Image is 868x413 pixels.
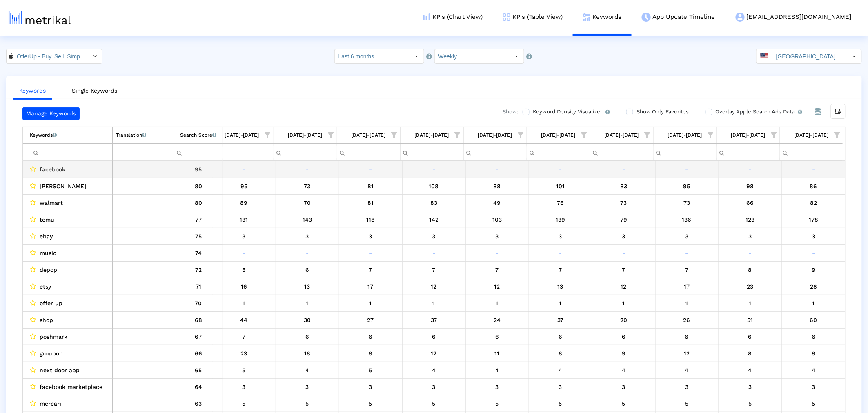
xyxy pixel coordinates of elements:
[174,146,223,159] input: Filter cell
[785,248,843,258] div: 8/30/25
[23,144,113,161] td: Filter cell
[717,145,780,159] input: Filter cell
[595,164,652,175] div: 8/9/25
[352,130,386,140] div: [DATE]-[DATE]
[405,348,463,359] div: 7/19/25
[177,331,220,342] div: 67
[342,382,399,392] div: 7/12/25
[279,198,336,208] div: 7/5/25
[659,365,716,375] div: 8/16/25
[9,11,71,24] img: metrical-logo-light.png
[216,164,273,175] div: 6/28/25
[780,145,844,159] input: Filter cell
[113,127,174,144] td: Column Translation
[785,198,843,208] div: 8/30/25
[659,164,716,175] div: 8/16/25
[342,315,399,325] div: 7/12/25
[279,164,336,175] div: 7/5/25
[342,298,399,309] div: 7/12/25
[40,331,67,342] span: poshmark
[469,331,526,342] div: 7/26/25
[785,231,843,242] div: 8/30/25
[177,365,220,375] div: 65
[23,127,113,144] td: Column Keyword
[532,382,589,392] div: 8/2/25
[532,214,589,225] div: 8/2/25
[463,127,527,144] td: Column 07/20/25-07/26/25
[659,398,716,409] div: 8/16/25
[342,248,399,258] div: 7/12/25
[225,130,259,140] div: [DATE]-[DATE]
[40,164,65,175] span: facebook
[595,281,652,292] div: 8/9/25
[216,348,273,359] div: 6/28/25
[177,281,220,292] div: 71
[288,130,323,140] div: [DATE]-[DATE]
[30,130,57,140] div: Keywords
[400,144,463,160] td: Filter cell
[279,298,336,309] div: 7/5/25
[177,164,220,175] div: 95
[40,315,53,325] span: shop
[279,315,336,325] div: 7/5/25
[595,264,652,275] div: 8/9/25
[659,198,716,208] div: 8/16/25
[210,127,274,144] td: Column 06/22/25-06/28/25
[423,13,430,20] img: kpi-chart-menu-icon.png
[113,144,174,161] td: Filter cell
[279,248,336,258] div: 7/5/25
[785,164,843,175] div: 8/30/25
[722,331,779,342] div: 8/23/25
[532,264,589,275] div: 8/2/25
[595,214,652,225] div: 8/9/25
[532,248,589,258] div: 8/2/25
[503,13,510,21] img: kpi-table-menu-icon.png
[40,198,63,208] span: walmart
[659,348,716,359] div: 8/16/25
[532,298,589,309] div: 8/2/25
[469,398,526,409] div: 7/26/25
[659,214,716,225] div: 8/16/25
[405,298,463,309] div: 7/19/25
[532,281,589,292] div: 8/2/25
[328,132,334,138] span: Show filter options for column '06/29/25-07/05/25'
[785,214,843,225] div: 8/30/25
[532,398,589,409] div: 8/2/25
[279,231,336,242] div: 7/5/25
[668,130,702,140] div: [DATE]-[DATE]
[13,83,52,100] a: Keywords
[469,164,526,175] div: 7/26/25
[659,181,716,191] div: 8/16/25
[405,164,463,175] div: 7/19/25
[40,248,56,258] span: music
[405,281,463,292] div: 7/19/25
[216,365,273,375] div: 6/28/25
[274,145,337,159] input: Filter cell
[216,231,273,242] div: 6/28/25
[595,181,652,191] div: 8/9/25
[708,132,714,138] span: Show filter options for column '08/10/25-08/16/25'
[279,348,336,359] div: 7/5/25
[595,231,652,242] div: 8/9/25
[40,382,102,392] span: facebook marketplace
[722,398,779,409] div: 8/23/25
[595,365,652,375] div: 8/9/25
[342,264,399,275] div: 7/12/25
[279,214,336,225] div: 7/5/25
[848,49,861,63] div: Select
[463,144,527,160] td: Filter cell
[785,382,843,392] div: 8/30/25
[532,315,589,325] div: 8/2/25
[177,231,220,242] div: 75
[654,145,717,159] input: Filter cell
[595,382,652,392] div: 8/9/25
[659,264,716,275] div: 8/16/25
[722,214,779,225] div: 8/23/25
[342,331,399,342] div: 7/12/25
[216,382,273,392] div: 6/28/25
[645,132,650,138] span: Show filter options for column '08/03/25-08/09/25'
[116,130,146,140] div: Translation
[342,164,399,175] div: 7/12/25
[722,315,779,325] div: 8/23/25
[527,127,590,144] td: Column 07/27/25-08/02/25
